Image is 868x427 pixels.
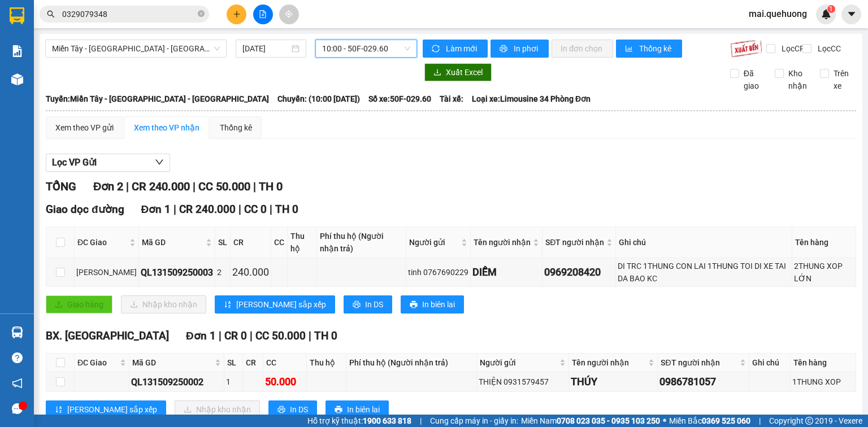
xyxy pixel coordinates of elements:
[277,93,360,105] span: Chuyến: (10:00 [DATE])
[215,295,335,313] button: sort-ascending[PERSON_NAME] sắp xếp
[409,236,459,249] span: Người gửi
[616,227,792,258] th: Ghi chú
[193,180,196,193] span: |
[542,258,616,287] td: 0969208420
[232,264,269,280] div: 240.000
[288,227,317,258] th: Thu hộ
[572,356,646,369] span: Tên người nhận
[271,227,288,258] th: CC
[186,329,216,342] span: Đơn 1
[227,5,246,24] button: plus
[813,42,843,55] span: Lọc CC
[253,180,256,193] span: |
[226,376,241,388] div: 1
[545,236,604,249] span: SĐT người nhận
[446,66,483,79] span: Xuất Excel
[46,94,269,103] b: Tuyến: Miền Tây - [GEOGRAPHIC_DATA] - [GEOGRAPHIC_DATA]
[265,374,305,390] div: 50.000
[217,266,228,278] div: 2
[521,415,660,427] span: Miền Nam
[134,121,199,134] div: Xem theo VP nhận
[325,400,389,419] button: printerIn biên lai
[314,329,337,342] span: TH 0
[62,8,196,20] input: Tìm tên, số ĐT hoặc mã đơn
[250,329,253,342] span: |
[219,329,222,342] span: |
[131,375,222,389] div: QL131509250002
[307,354,346,372] th: Thu hộ
[661,356,737,369] span: SĐT người nhận
[290,403,308,416] span: In DS
[233,10,241,18] span: plus
[410,300,418,310] span: printer
[155,158,164,167] span: down
[77,356,118,369] span: ĐC Giao
[514,42,540,55] span: In phơi
[129,372,224,392] td: QL131509250002
[472,93,591,105] span: Loại xe: Limousine 34 Phòng Đơn
[139,258,215,287] td: QL131509250003
[52,40,220,57] span: Miền Tây - Phan Rang - Ninh Sơn
[618,260,789,285] div: DI TRC 1THUNG CON LAI 1THUNG TOI DI XE TAI DA BAO KC
[244,203,267,216] span: CC 0
[243,354,263,372] th: CR
[52,155,97,169] span: Lọc VP Gửi
[363,416,411,425] strong: 1900 633 818
[236,298,326,311] span: [PERSON_NAME] sắp xếp
[423,40,488,58] button: syncLàm mới
[740,7,816,21] span: mai.quehuong
[224,329,247,342] span: CR 0
[784,67,811,92] span: Kho nhận
[173,203,176,216] span: |
[93,180,123,193] span: Đơn 2
[472,264,540,280] div: DIỄM
[12,403,23,414] span: message
[142,236,203,249] span: Mã GD
[346,354,477,372] th: Phí thu hộ (Người nhận trả)
[353,300,361,310] span: printer
[659,374,747,390] div: 0986781057
[309,329,311,342] span: |
[365,298,383,311] span: In DS
[47,10,55,18] span: search
[422,298,455,311] span: In biên lai
[132,356,212,369] span: Mã GD
[215,227,231,258] th: SL
[777,42,806,55] span: Lọc CR
[440,93,463,105] span: Tài xế:
[491,40,549,58] button: printerIn phơi
[198,10,205,17] span: close-circle
[432,45,441,54] span: sync
[552,40,613,58] button: In đơn chọn
[792,227,856,258] th: Tên hàng
[446,42,479,55] span: Làm mới
[433,68,441,77] span: download
[46,154,170,172] button: Lọc VP Gửi
[12,378,23,389] span: notification
[77,236,127,249] span: ĐC Giao
[420,415,422,427] span: |
[368,93,431,105] span: Số xe: 50F-029.60
[11,73,23,85] img: warehouse-icon
[841,5,861,24] button: caret-down
[317,227,407,258] th: Phí thu hộ (Người nhận trả)
[571,374,656,390] div: THÚY
[749,354,791,372] th: Ghi chú
[231,227,271,258] th: CR
[10,7,24,24] img: logo-vxr
[424,63,492,81] button: downloadXuất Excel
[76,266,137,278] div: [PERSON_NAME]
[277,406,285,415] span: printer
[198,180,250,193] span: CC 50.000
[625,45,635,54] span: bar-chart
[322,40,411,57] span: 10:00 - 50F-029.60
[255,329,306,342] span: CC 50.000
[805,417,813,425] span: copyright
[658,372,749,392] td: 0986781057
[479,376,567,388] div: THIỆN 0931579457
[500,45,509,54] span: printer
[67,403,157,416] span: [PERSON_NAME] sắp xếp
[669,415,750,427] span: Miền Bắc
[616,40,682,58] button: bar-chartThống kê
[702,416,750,425] strong: 0369 525 060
